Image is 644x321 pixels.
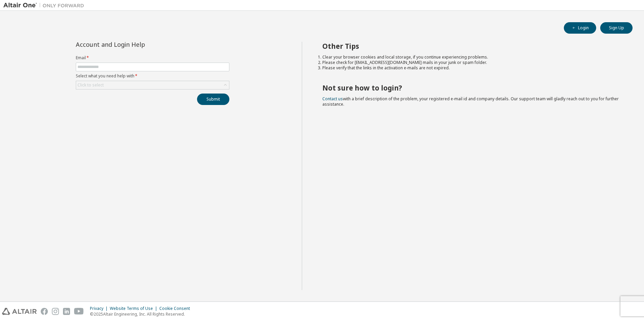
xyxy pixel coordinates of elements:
a: Contact us [322,96,343,102]
li: Please check for [EMAIL_ADDRESS][DOMAIN_NAME] mails in your junk or spam folder. [322,60,621,65]
div: Click to select [77,82,104,88]
label: Email [76,55,229,61]
img: altair_logo.svg [2,308,37,315]
div: Click to select [76,81,229,89]
img: facebook.svg [41,308,48,315]
button: Submit [197,94,229,105]
label: Select what you need help with [76,73,229,79]
li: Clear your browser cookies and local storage, if you continue experiencing problems. [322,55,621,60]
h2: Not sure how to login? [322,83,621,92]
p: © 2025 Altair Engineering, Inc. All Rights Reserved. [90,311,194,317]
img: youtube.svg [74,308,84,315]
div: Website Terms of Use [110,306,159,311]
div: Cookie Consent [159,306,194,311]
span: with a brief description of the problem, your registered e-mail id and company details. Our suppo... [322,96,619,107]
button: Login [564,22,596,34]
img: linkedin.svg [63,308,70,315]
img: Altair One [3,2,88,9]
div: Account and Login Help [76,42,199,47]
li: Please verify that the links in the activation e-mails are not expired. [322,65,621,71]
div: Privacy [90,306,110,311]
button: Sign Up [600,22,633,34]
h2: Other Tips [322,42,621,50]
img: instagram.svg [52,308,59,315]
